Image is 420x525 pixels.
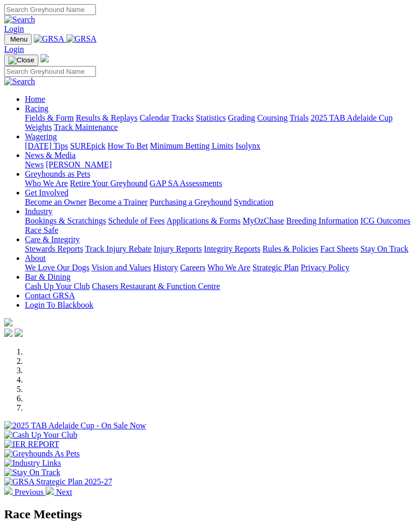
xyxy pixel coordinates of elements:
a: Breeding Information [286,216,358,225]
input: Search [4,4,96,15]
img: IER REPORT [4,440,59,449]
img: Cash Up Your Club [4,430,77,440]
a: Schedule of Fees [108,216,164,225]
a: Vision and Values [91,263,151,272]
a: Contact GRSA [25,291,75,300]
a: Become an Owner [25,198,87,206]
div: Racing [25,113,416,132]
img: GRSA [34,34,64,44]
a: Racing [25,104,48,113]
a: How To Bet [108,141,148,150]
a: Race Safe [25,226,58,234]
a: Applications & Forms [166,216,241,225]
a: Care & Integrity [25,235,80,244]
img: twitter.svg [15,329,23,337]
h2: Race Meetings [4,507,416,521]
a: We Love Our Dogs [25,263,89,272]
div: About [25,263,416,272]
a: Login [4,24,24,33]
img: logo-grsa-white.png [4,318,12,326]
button: Toggle navigation [4,34,32,45]
img: Industry Links [4,458,61,468]
a: Get Involved [25,188,68,197]
a: Injury Reports [153,244,202,253]
div: Bar & Dining [25,282,416,291]
a: Become a Trainer [89,198,148,206]
a: Results & Replays [76,113,137,122]
a: Tracks [172,113,194,122]
a: ICG Outcomes [360,216,410,225]
input: Search [4,66,96,77]
span: Menu [10,35,27,43]
a: Next [46,488,72,496]
a: Greyhounds as Pets [25,169,90,178]
button: Toggle navigation [4,55,38,66]
div: Wagering [25,141,416,151]
img: Search [4,15,35,24]
img: logo-grsa-white.png [40,54,49,62]
a: Careers [180,263,205,272]
a: Syndication [234,198,273,206]
div: News & Media [25,160,416,169]
img: Search [4,77,35,86]
a: Stay On Track [360,244,408,253]
a: Wagering [25,132,57,141]
a: SUREpick [70,141,105,150]
a: Previous [4,488,46,496]
a: Integrity Reports [204,244,260,253]
a: News [25,160,44,169]
img: chevron-left-pager-white.svg [4,487,12,495]
img: Stay On Track [4,468,60,477]
img: chevron-right-pager-white.svg [46,487,54,495]
div: Get Involved [25,198,416,207]
img: 2025 TAB Adelaide Cup - On Sale Now [4,421,146,430]
img: GRSA [66,34,97,44]
a: History [153,263,178,272]
a: Minimum Betting Limits [150,141,233,150]
a: Industry [25,207,52,216]
a: Trials [289,113,309,122]
a: Fields & Form [25,113,74,122]
span: Next [56,488,72,496]
img: GRSA Strategic Plan 2025-27 [4,477,112,487]
a: 2025 TAB Adelaide Cup [311,113,393,122]
img: facebook.svg [4,329,12,337]
a: Chasers Restaurant & Function Centre [92,282,220,291]
a: Login [4,45,24,54]
a: Bookings & Scratchings [25,216,106,225]
a: Isolynx [235,141,260,150]
a: News & Media [25,151,76,160]
a: Retire Your Greyhound [70,179,148,188]
a: Strategic Plan [253,263,299,272]
span: Previous [15,488,44,496]
a: Stewards Reports [25,244,83,253]
a: Privacy Policy [301,263,349,272]
div: Greyhounds as Pets [25,179,416,188]
a: About [25,254,46,262]
a: [PERSON_NAME] [46,160,111,169]
a: Grading [228,113,255,122]
a: MyOzChase [243,216,284,225]
a: Track Maintenance [54,123,118,132]
a: Bar & Dining [25,272,71,281]
a: GAP SA Assessments [150,179,222,188]
a: Fact Sheets [320,244,358,253]
a: Track Injury Rebate [85,244,151,253]
a: Rules & Policies [262,244,318,253]
a: Who We Are [207,263,250,272]
a: Coursing [257,113,288,122]
a: Purchasing a Greyhound [150,198,232,206]
a: Who We Are [25,179,68,188]
a: Home [25,95,45,103]
img: Greyhounds As Pets [4,449,80,458]
a: Statistics [196,113,226,122]
a: Cash Up Your Club [25,282,90,291]
img: Close [8,56,34,64]
a: Calendar [139,113,170,122]
a: Login To Blackbook [25,300,93,309]
div: Care & Integrity [25,244,416,254]
a: [DATE] Tips [25,141,68,150]
div: Industry [25,216,416,235]
a: Weights [25,123,52,132]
